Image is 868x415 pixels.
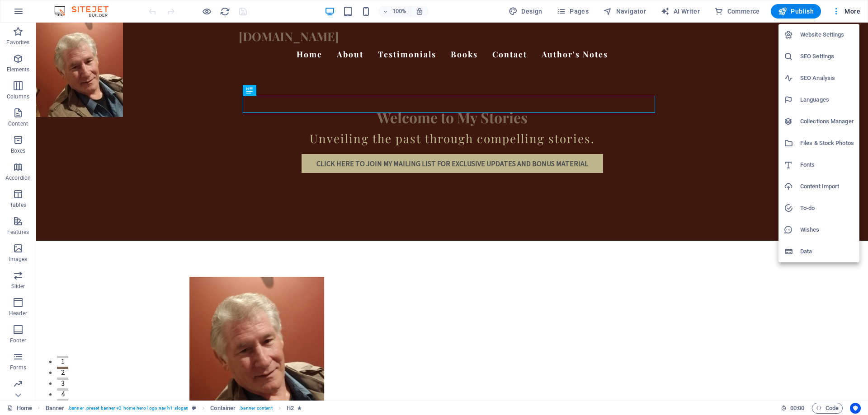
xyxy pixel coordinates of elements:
button: 1 [21,333,32,336]
button: 3 [21,355,32,357]
button: 4 [21,366,32,368]
h6: Website Settings [800,29,854,40]
button: 5 [21,377,32,379]
h6: To-do [800,203,854,214]
img: tab_keywords_by_traffic_grey.svg [90,52,97,60]
div: Keywords by Traffic [100,53,152,59]
h6: Files & Stock Photos [800,138,854,149]
div: v 4.0.25 [25,14,44,22]
div: Domain: [DOMAIN_NAME] [24,23,99,31]
h6: Content Import [800,181,854,192]
button: 2 [21,344,32,346]
h6: Data [800,246,854,257]
h6: SEO Analysis [800,73,854,84]
img: tab_domain_overview_orange.svg [24,52,32,60]
h6: Wishes [800,224,854,235]
img: logo_orange.svg [14,14,22,22]
h6: Collections Manager [800,116,854,127]
h6: Languages [800,94,854,105]
img: website_grey.svg [14,23,22,31]
div: Domain Overview [34,53,81,59]
h6: SEO Settings [800,51,854,62]
h6: Fonts [800,159,854,170]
